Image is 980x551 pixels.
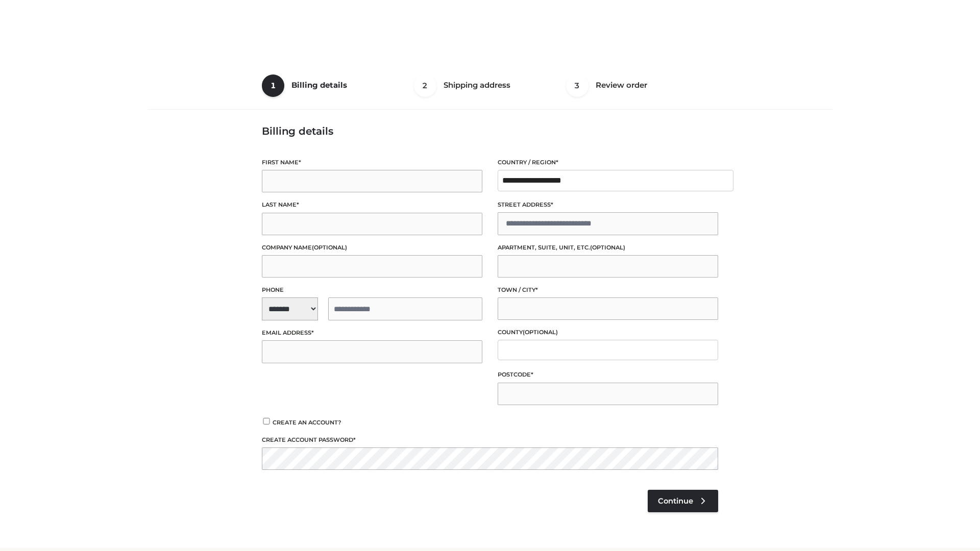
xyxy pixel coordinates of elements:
label: County [498,328,718,337]
label: Phone [262,285,482,295]
span: Review order [596,80,647,90]
label: First name [262,158,482,167]
span: Billing details [291,80,347,90]
span: 2 [414,74,436,97]
span: (optional) [590,244,625,251]
span: Create an account? [273,419,341,426]
span: Continue [658,496,693,506]
label: Country / Region [498,158,718,167]
label: Company name [262,243,482,253]
label: Postcode [498,370,718,380]
label: Create account password [262,435,718,445]
label: Last name [262,200,482,210]
span: (optional) [523,329,558,336]
span: 1 [262,74,284,97]
label: Apartment, suite, unit, etc. [498,243,718,253]
span: (optional) [312,244,347,251]
span: Shipping address [444,80,510,90]
h3: Billing details [262,125,718,137]
a: Continue [648,490,718,512]
span: 3 [566,74,589,97]
input: Create an account? [262,418,271,424]
label: Town / City [498,285,718,295]
label: Street address [498,200,718,210]
label: Email address [262,328,482,338]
